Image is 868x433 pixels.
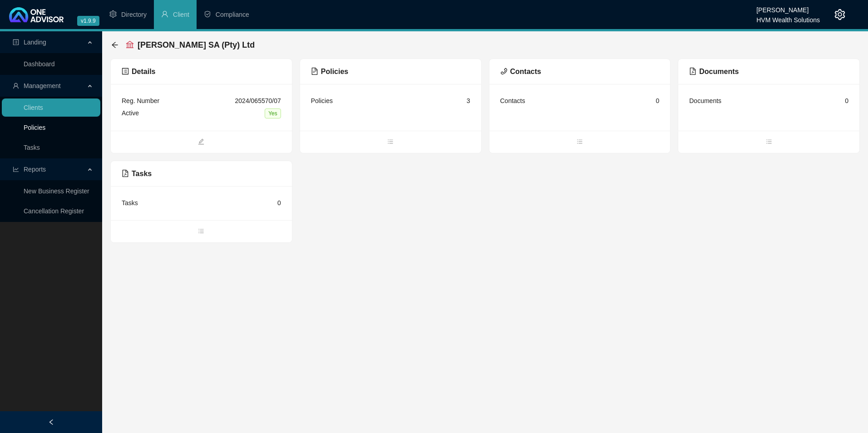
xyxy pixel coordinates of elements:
[122,170,152,177] span: Tasks
[122,68,129,75] span: profile
[300,138,481,148] span: bars
[173,11,189,18] span: Client
[77,16,99,26] span: v1.9.9
[111,138,292,148] span: edit
[467,96,470,106] div: 3
[24,82,61,89] span: Management
[13,83,19,89] span: user
[500,68,508,75] span: phone
[689,68,739,75] span: Documents
[756,2,820,12] div: [PERSON_NAME]
[24,207,84,215] a: Cancellation Register
[126,40,134,49] span: bank
[204,10,211,18] span: safety
[216,11,249,18] span: Compliance
[24,39,46,46] span: Landing
[24,166,46,173] span: Reports
[500,96,525,106] div: Contacts
[121,11,147,18] span: Directory
[24,187,89,195] a: New Business Register
[13,166,19,172] span: line-chart
[689,96,721,106] div: Documents
[311,68,348,75] span: Policies
[834,9,845,20] span: setting
[265,108,281,118] span: Yes
[122,96,159,106] div: Reg. Number
[489,138,671,148] span: bars
[500,68,541,75] span: Contacts
[24,60,55,68] a: Dashboard
[111,41,118,49] span: arrow-left
[161,10,168,18] span: user
[9,7,64,22] img: 2df55531c6924b55f21c4cf5d4484680-logo-light.svg
[122,170,129,177] span: file-pdf
[24,124,45,131] a: Policies
[689,68,696,75] span: file-pdf
[311,96,333,106] div: Policies
[48,419,54,425] span: left
[122,198,138,208] div: Tasks
[111,41,118,49] div: back
[235,96,281,106] div: 2024/065570/07
[311,68,318,75] span: file-text
[678,138,859,148] span: bars
[656,96,659,106] div: 0
[24,104,43,111] a: Clients
[109,10,117,18] span: setting
[845,96,848,106] div: 0
[122,108,139,118] div: Active
[111,227,292,237] span: bars
[122,68,155,75] span: Details
[138,40,255,49] span: [PERSON_NAME] SA (Pty) Ltd
[277,198,281,208] div: 0
[756,12,820,22] div: HVM Wealth Solutions
[24,144,40,151] a: Tasks
[13,39,19,45] span: profile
